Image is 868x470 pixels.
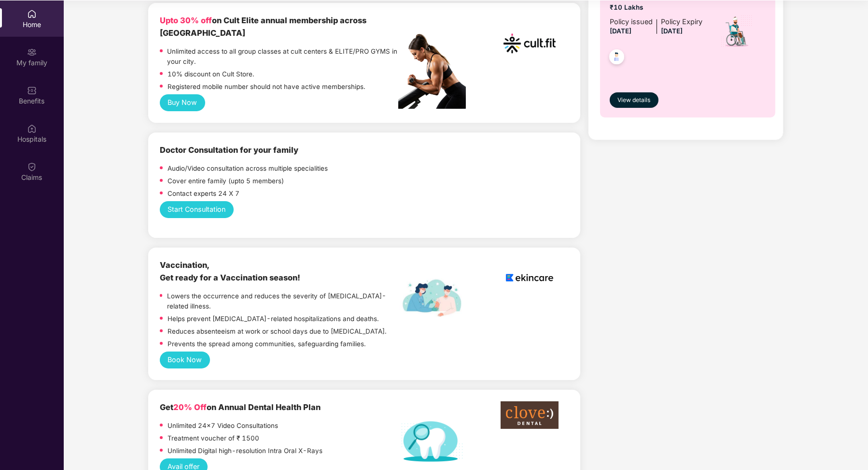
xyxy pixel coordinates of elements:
img: pc2.png [398,34,466,109]
img: svg+xml;base64,PHN2ZyBpZD0iQmVuZWZpdHMiIHhtbG5zPSJodHRwOi8vd3d3LnczLm9yZy8yMDAwL3N2ZyIgd2lkdGg9Ij... [27,86,37,95]
img: svg+xml;base64,PHN2ZyBpZD0iQ2xhaW0iIHhtbG5zPSJodHRwOi8vd3d3LnczLm9yZy8yMDAwL3N2ZyIgd2lkdGg9IjIwIi... [27,162,37,172]
p: Contact experts 24 X 7 [168,189,239,199]
img: svg+xml;base64,PHN2ZyBpZD0iSG9zcGl0YWxzIiB4bWxucz0iaHR0cDovL3d3dy53My5vcmcvMjAwMC9zdmciIHdpZHRoPS... [27,124,37,133]
p: Lowers the occurrence and reduces the severity of [MEDICAL_DATA]-related illness. [167,291,398,311]
img: logoEkincare.png [501,259,559,296]
p: Registered mobile number should not have active memberships. [168,82,365,92]
div: Policy issued [610,16,653,28]
p: 10% discount on Cult Store. [168,69,254,79]
span: [DATE] [661,27,683,35]
img: svg+xml;base64,PHN2ZyB3aWR0aD0iMjAiIGhlaWdodD0iMjAiIHZpZXdCb3g9IjAgMCAyMCAyMCIgZmlsbD0ibm9uZSIgeG... [27,47,37,57]
span: ₹10 Lakhs [610,2,702,13]
img: cult.png [501,15,559,73]
p: Unlimited 24x7 Video Consultations [168,421,278,431]
span: [DATE] [610,27,631,35]
button: Book Now [160,352,210,368]
p: Unlimited Digital high-resolution Intra Oral X-Rays [168,446,322,456]
div: Policy Expiry [661,16,702,28]
img: icon [720,15,753,48]
img: clove-dental%20png.png [501,401,559,429]
span: 20% Off [173,402,207,412]
p: Cover entire family (upto 5 members) [168,176,284,186]
span: View details [618,96,651,105]
p: Treatment voucher of ₹ 1500 [168,433,259,443]
button: Buy Now [160,94,205,111]
b: Doctor Consultation for your family [160,145,298,155]
img: Dental%20helath%20plan.png [398,421,466,463]
button: View details [610,92,658,108]
p: Audio/Video consultation across multiple specialities [168,163,328,174]
p: Prevents the spread among communities, safeguarding families. [168,339,366,349]
p: Reduces absenteeism at work or school days due to [MEDICAL_DATA]. [168,326,387,337]
p: Unlimited access to all group classes at cult centers & ELITE/PRO GYMS in your city. [168,46,399,67]
b: Upto 30% off [160,15,212,25]
img: svg+xml;base64,PHN2ZyBpZD0iSG9tZSIgeG1sbnM9Imh0dHA6Ly93d3cudzMub3JnLzIwMDAvc3ZnIiB3aWR0aD0iMjAiIG... [27,9,37,19]
p: Helps prevent [MEDICAL_DATA]-related hospitalizations and deaths. [168,314,379,324]
b: on Cult Elite annual membership across [GEOGRAPHIC_DATA] [160,15,366,38]
button: Start Consultation [160,201,234,218]
img: labelEkincare.png [398,279,466,317]
b: Get on Annual Dental Health Plan [160,402,321,412]
img: svg+xml;base64,PHN2ZyB4bWxucz0iaHR0cDovL3d3dy53My5vcmcvMjAwMC9zdmciIHdpZHRoPSI0OC45NDMiIGhlaWdodD... [605,46,629,70]
b: Vaccination, Get ready for a Vaccination season! [160,260,300,282]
